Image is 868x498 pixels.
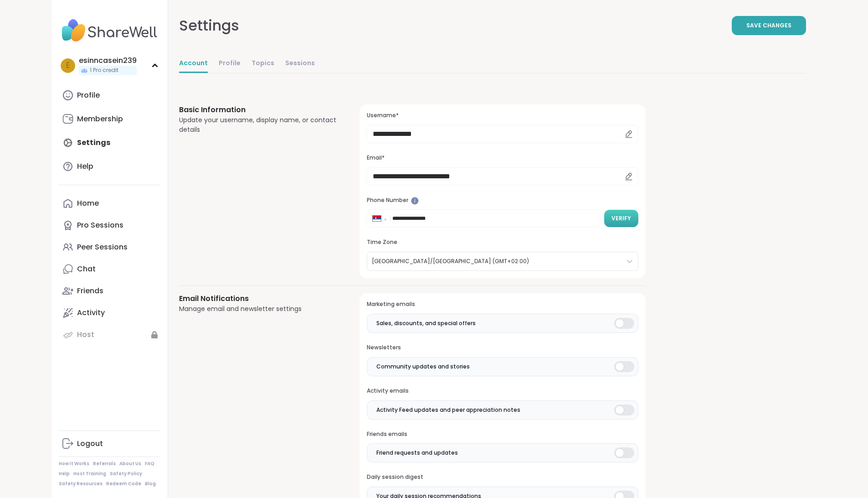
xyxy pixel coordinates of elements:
a: Profile [219,55,241,73]
a: Peer Sessions [59,236,160,258]
div: Host [77,330,94,340]
a: Account [179,55,208,73]
h3: Friends emails [367,431,638,438]
div: Activity [77,308,105,318]
a: Home [59,192,160,214]
div: Friends [77,286,103,296]
div: esinncasein239 [79,56,137,66]
span: e [66,60,70,72]
a: Safety Resources [59,481,103,487]
h3: Phone Number [367,197,638,204]
iframe: Spotlight [411,197,419,205]
a: Help [59,156,160,177]
span: Sales, discounts, and special offers [376,319,476,327]
div: Settings [179,15,239,36]
div: Chat [77,264,96,274]
h3: Email Notifications [179,293,338,304]
a: Redeem Code [106,481,141,487]
a: How It Works [59,461,89,467]
a: Safety Policy [110,471,142,477]
a: Host [59,324,160,346]
h3: Time Zone [367,239,638,246]
a: Help [59,471,70,477]
img: ShareWell Nav Logo [59,15,160,47]
span: Activity Feed updates and peer appreciation notes [376,406,520,414]
div: Profile [77,90,100,100]
button: Verify [604,210,638,227]
a: Blog [145,481,156,487]
div: Help [77,161,93,171]
h3: Username* [367,112,638,119]
h3: Daily session digest [367,473,638,481]
a: Logout [59,433,160,455]
a: Referrals [93,461,116,467]
span: Friend requests and updates [376,449,458,457]
h3: Marketing emails [367,301,638,308]
a: Chat [59,258,160,280]
span: Verify [611,214,631,223]
div: Membership [77,114,123,124]
a: Profile [59,84,160,106]
a: Activity [59,302,160,324]
a: Membership [59,108,160,130]
h3: Newsletters [367,344,638,352]
div: Home [77,198,99,208]
a: Topics [252,55,274,73]
a: Pro Sessions [59,214,160,236]
div: Update your username, display name, or contact details [179,115,338,135]
div: Logout [77,439,103,449]
span: 1 Pro credit [90,67,118,74]
div: Manage email and newsletter settings [179,304,338,314]
button: Save Changes [732,16,806,35]
span: Save Changes [746,21,791,30]
div: Peer Sessions [77,242,128,252]
span: Community updates and stories [376,363,470,371]
a: Friends [59,280,160,302]
a: FAQ [145,461,154,467]
h3: Basic Information [179,104,338,115]
a: Sessions [285,55,315,73]
h3: Activity emails [367,387,638,395]
div: Pro Sessions [77,220,123,230]
h3: Email* [367,154,638,162]
a: Host Training [73,471,106,477]
a: About Us [119,461,141,467]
